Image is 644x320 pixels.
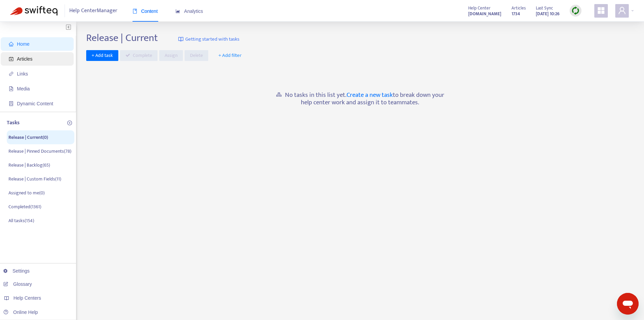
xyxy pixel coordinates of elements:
[8,203,41,210] p: Completed ( 1361 )
[17,101,53,106] span: Dynamic Content
[185,50,208,61] button: Delete
[7,119,20,127] p: Tasks
[511,10,520,18] strong: 1734
[218,51,242,60] span: + Add filter
[468,10,501,18] a: [DOMAIN_NAME]
[86,50,118,61] button: + Add task
[3,281,32,287] a: Glossary
[178,37,184,42] img: image-link
[133,9,137,14] span: book
[86,32,158,44] h2: Release | Current
[276,91,445,107] h5: No tasks in this list yet. to break down your help center work and assign it to teammates.
[8,134,48,141] p: Release | Current ( 0 )
[347,90,393,100] a: Create a new task
[597,6,605,15] span: appstore
[14,295,41,301] span: Help Centers
[8,217,34,224] p: All tasks ( 154 )
[69,4,117,17] span: Help Center Manager
[17,71,28,77] span: Links
[511,4,526,12] span: Articles
[178,32,239,47] a: Getting started with tasks
[8,189,45,196] p: Assigned to me ( 0 )
[617,293,639,315] iframe: Button to launch messaging window
[9,86,14,91] span: file-image
[536,10,559,18] strong: [DATE] 10:26
[17,56,32,62] span: Articles
[133,8,158,14] span: Content
[175,8,203,14] span: Analytics
[185,36,239,43] span: Getting started with tasks
[8,148,71,155] p: Release | Pinned Documents ( 78 )
[3,310,38,315] a: Online Help
[175,9,180,14] span: area-chart
[8,162,50,169] p: Release | Backlog ( 65 )
[9,42,14,46] span: home
[17,86,30,91] span: Media
[67,121,72,125] span: plus-circle
[468,4,491,12] span: Help Center
[9,71,14,76] span: link
[3,268,30,274] a: Settings
[9,101,14,106] span: container
[92,52,113,59] span: + Add task
[276,91,282,98] span: gold
[571,6,580,15] img: sync.dc5367851b00ba804db3.png
[536,4,553,12] span: Last Sync
[213,50,247,61] button: + Add filter
[618,6,626,15] span: user
[9,57,14,61] span: account-book
[8,175,61,183] p: Release | Custom Fields ( 11 )
[120,50,158,61] button: Complete
[159,50,183,61] button: Assign
[17,41,29,47] span: Home
[10,6,57,16] img: Swifteq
